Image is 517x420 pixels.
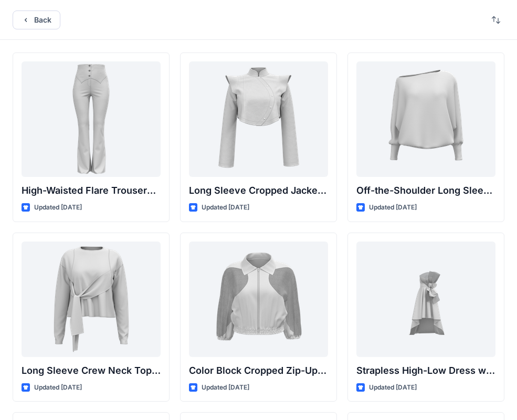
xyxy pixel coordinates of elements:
a: Strapless High-Low Dress with Side Bow Detail [356,241,495,357]
p: Off-the-Shoulder Long Sleeve Top [356,183,495,198]
a: High-Waisted Flare Trousers with Button Detail [22,61,161,177]
p: Updated [DATE] [369,202,417,213]
a: Off-the-Shoulder Long Sleeve Top [356,61,495,177]
p: Updated [DATE] [202,202,249,213]
a: Long Sleeve Crew Neck Top with Asymmetrical Tie Detail [22,241,161,357]
button: Back [13,10,60,29]
p: Updated [DATE] [202,382,249,393]
p: Updated [DATE] [34,202,82,213]
a: Long Sleeve Cropped Jacket with Mandarin Collar and Shoulder Detail [189,61,328,177]
p: Color Block Cropped Zip-Up Jacket with Sheer Sleeves [189,363,328,378]
p: Strapless High-Low Dress with Side Bow Detail [356,363,495,378]
a: Color Block Cropped Zip-Up Jacket with Sheer Sleeves [189,241,328,357]
p: Long Sleeve Crew Neck Top with Asymmetrical Tie Detail [22,363,161,378]
p: High-Waisted Flare Trousers with Button Detail [22,183,161,198]
p: Updated [DATE] [34,382,82,393]
p: Long Sleeve Cropped Jacket with Mandarin Collar and Shoulder Detail [189,183,328,198]
p: Updated [DATE] [369,382,417,393]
